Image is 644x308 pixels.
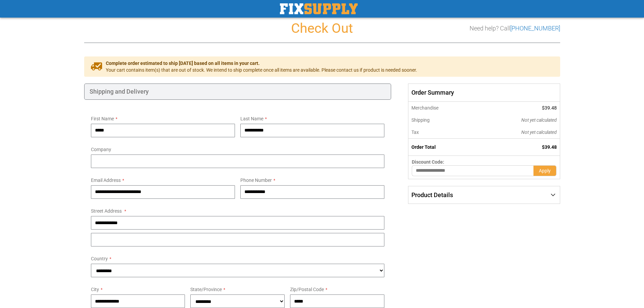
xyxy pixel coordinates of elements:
span: Not yet calculated [521,117,557,123]
span: Country [91,256,108,261]
span: Zip/Postal Code [290,287,324,292]
h1: Check Out [84,21,560,36]
div: Shipping and Delivery [84,84,391,100]
span: Shipping [411,117,430,123]
span: State/Province [190,287,222,292]
a: [PHONE_NUMBER] [510,25,560,32]
th: Tax [408,126,476,139]
span: Order Summary [408,84,560,102]
button: Apply [533,165,556,176]
span: Company [91,147,111,152]
strong: Order Total [411,144,436,150]
th: Merchandise [408,102,476,114]
span: Complete order estimated to ship [DATE] based on all items in your cart. [106,60,417,67]
a: store logo [280,3,358,14]
span: Last Name [240,116,263,121]
span: Discount Code: [412,159,444,165]
span: Email Address [91,177,121,183]
span: Your cart contains item(s) that are out of stock. We intend to ship complete once all items are a... [106,67,417,73]
span: Street Address [91,208,122,214]
span: City [91,287,99,292]
h3: Need help? Call [470,25,560,32]
span: Product Details [411,191,453,198]
span: $39.48 [542,144,557,150]
span: Not yet calculated [521,129,557,135]
img: Fix Industrial Supply [280,3,358,14]
span: First Name [91,116,114,121]
span: Apply [539,168,551,173]
span: Phone Number [240,177,272,183]
span: $39.48 [542,105,557,111]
